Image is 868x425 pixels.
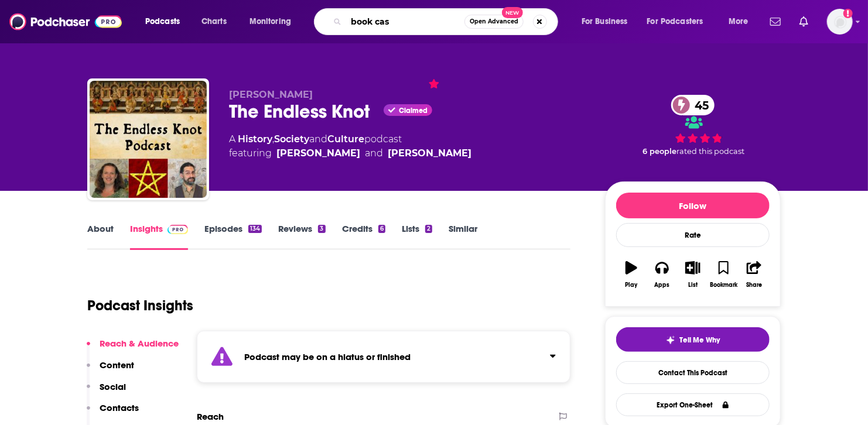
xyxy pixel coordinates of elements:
a: History [238,133,272,145]
button: Contacts [87,402,139,424]
button: Show profile menu [827,9,853,35]
div: 134 [248,225,262,233]
span: Open Advanced [470,19,518,25]
div: 6 [378,225,385,233]
button: Social [87,381,126,403]
div: 2 [425,225,432,233]
div: Apps [655,282,670,289]
img: Podchaser - Follow, Share and Rate Podcasts [9,11,122,33]
span: Claimed [399,108,428,114]
span: , [272,133,274,145]
p: Social [100,381,126,392]
img: The Endless Knot [90,81,207,198]
a: Contact This Podcast [616,361,770,384]
img: tell me why sparkle [666,335,675,345]
h2: Reach [197,411,224,422]
a: Aven McMaster [276,146,360,160]
span: New [502,7,523,18]
span: 6 people [643,147,677,156]
a: About [87,223,114,250]
a: Show notifications dropdown [766,12,785,32]
span: For Podcasters [647,13,703,30]
input: Search podcasts, credits, & more... [346,12,464,31]
button: Bookmark [708,253,739,296]
p: Contacts [100,402,139,413]
div: 3 [318,225,325,233]
a: Reviews3 [278,223,325,250]
button: List [678,253,708,296]
button: open menu [241,12,306,31]
button: Export One-Sheet [616,393,770,416]
button: Reach & Audience [87,338,179,359]
a: Culture [327,133,364,145]
span: featuring [229,146,471,160]
span: [PERSON_NAME] [229,89,313,100]
div: Rate [616,223,770,247]
div: Bookmark [710,282,737,289]
a: Episodes134 [204,223,262,250]
span: For Business [582,13,628,30]
span: Podcasts [145,13,180,30]
span: and [309,133,327,145]
button: open menu [573,12,643,31]
a: Similar [449,223,477,250]
button: tell me why sparkleTell Me Why [616,327,770,352]
div: List [688,282,698,289]
span: Charts [201,13,227,30]
button: Apps [647,253,677,296]
strong: Podcast may be on a hiatus or finished [244,351,411,362]
div: Play [626,282,638,289]
a: InsightsPodchaser Pro [130,223,188,250]
img: User Profile [827,9,853,35]
div: A podcast [229,132,471,160]
span: Logged in as dmessina [827,9,853,35]
span: Tell Me Why [680,335,720,345]
img: Podchaser Pro [168,225,188,234]
a: Society [274,133,309,145]
div: 45 6 peoplerated this podcast [605,89,781,162]
button: Content [87,359,134,381]
button: open menu [720,12,763,31]
button: open menu [137,12,195,31]
div: Share [746,282,762,289]
button: Share [739,253,770,296]
section: Click to expand status details [197,331,570,383]
span: and [365,146,383,160]
p: Reach & Audience [100,338,179,349]
button: Follow [616,193,770,218]
a: Charts [194,12,234,31]
button: Open AdvancedNew [464,15,524,29]
span: Monitoring [250,13,291,30]
button: Play [616,253,647,296]
span: More [729,13,749,30]
span: rated this podcast [677,147,745,156]
a: Show notifications dropdown [795,12,813,32]
a: Lists2 [402,223,432,250]
a: Mark Sundaram [388,146,471,160]
div: Search podcasts, credits, & more... [325,8,569,35]
a: Credits6 [342,223,385,250]
button: open menu [640,12,720,31]
h1: Podcast Insights [87,297,193,314]
svg: Add a profile image [843,9,853,18]
p: Content [100,359,134,371]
